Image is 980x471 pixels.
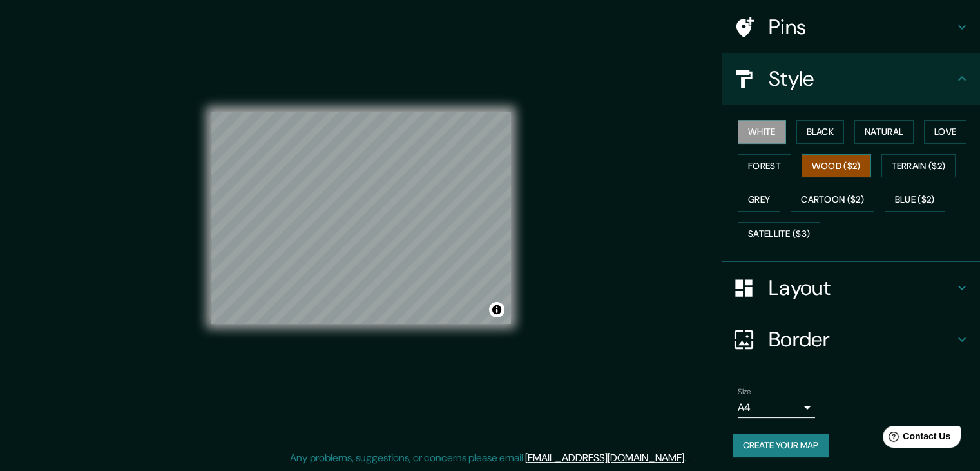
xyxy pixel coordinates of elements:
button: Create your map [733,434,829,457]
button: Terrain ($2) [881,154,956,178]
button: Satellite ($3) [738,222,820,246]
button: Natural [854,120,914,144]
button: Love [924,120,966,144]
button: Black [796,120,845,144]
button: White [738,120,786,144]
button: Toggle attribution [489,302,504,317]
button: Forest [738,154,791,178]
canvas: Map [211,112,511,324]
button: Grey [738,188,780,212]
div: . [688,450,691,466]
div: Style [722,53,980,105]
a: [EMAIL_ADDRESS][DOMAIN_NAME] [525,451,684,465]
h4: Style [769,66,954,92]
button: Wood ($2) [802,154,871,178]
button: Blue ($2) [885,188,945,212]
div: A4 [738,397,815,418]
iframe: Help widget launcher [865,421,966,457]
h4: Pins [769,14,954,40]
label: Size [738,386,751,397]
div: Border [722,314,980,365]
h4: Border [769,326,954,352]
button: Cartoon ($2) [791,188,874,212]
div: Pins [722,1,980,53]
p: Any problems, suggestions, or concerns please email . [290,450,686,466]
div: . [686,450,688,466]
h4: Layout [769,275,954,301]
div: Layout [722,262,980,314]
